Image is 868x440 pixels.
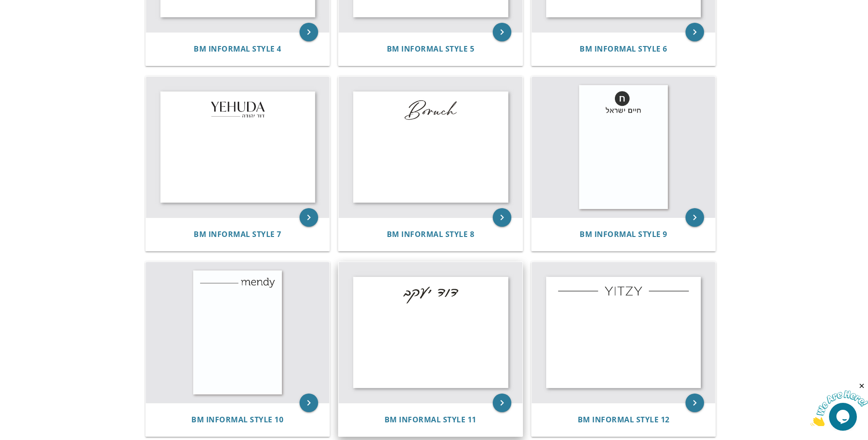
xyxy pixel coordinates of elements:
[385,415,476,424] a: BM Informal Style 11
[339,77,522,217] img: BM Informal Style 8
[532,262,716,403] img: BM Informal Style 12
[493,208,511,227] a: keyboard_arrow_right
[387,44,475,54] span: BM Informal Style 5
[580,230,667,239] a: BM Informal Style 9
[387,45,475,53] a: BM Informal Style 5
[578,415,670,424] a: BM Informal Style 12
[194,44,281,54] span: BM Informal Style 4
[191,414,283,425] span: BM Informal Style 10
[532,77,716,217] img: BM Informal Style 9
[300,208,318,227] a: keyboard_arrow_right
[685,208,704,227] a: keyboard_arrow_right
[810,382,868,426] iframe: chat widget
[194,45,281,53] a: BM Informal Style 4
[685,394,704,412] a: keyboard_arrow_right
[194,230,281,239] a: BM Informal Style 7
[493,23,511,41] a: keyboard_arrow_right
[300,394,318,412] a: keyboard_arrow_right
[580,45,667,53] a: BM Informal Style 6
[580,44,667,54] span: BM Informal Style 6
[194,229,281,239] span: BM Informal Style 7
[387,230,475,239] a: BM Informal Style 8
[580,229,667,239] span: BM Informal Style 9
[146,77,330,217] img: BM Informal Style 7
[387,229,475,239] span: BM Informal Style 8
[385,414,476,425] span: BM Informal Style 11
[493,394,511,412] a: keyboard_arrow_right
[300,23,318,41] a: keyboard_arrow_right
[191,415,283,424] a: BM Informal Style 10
[578,414,670,425] span: BM Informal Style 12
[146,262,330,403] img: BM Informal Style 10
[685,23,704,41] a: keyboard_arrow_right
[339,262,522,403] img: BM Informal Style 11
